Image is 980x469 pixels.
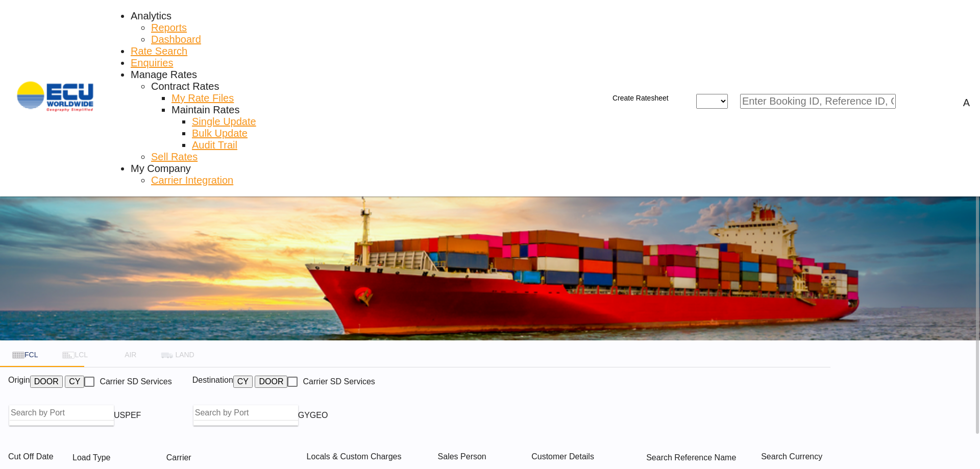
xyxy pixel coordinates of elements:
div: My Company [131,163,191,175]
span: Search Currency [761,452,822,461]
a: Carrier Integration [151,175,233,186]
span: Carrier Integration [151,175,233,186]
a: Reports [151,22,187,34]
span: Bulk Update [192,128,248,139]
button: DOOR [255,376,287,388]
div: Maintain Rates [171,104,239,116]
md-icon: The selected Trucker/Carrierwill be displayed in the rate results If the rates are from another f... [191,452,204,464]
input: Search by Port [194,405,298,421]
md-input-container: Georgetown, GYGEO [192,404,387,427]
a: Dashboard [151,34,201,45]
span: My Company [131,163,191,174]
a: Single Update [192,116,256,128]
a: Bulk Update [192,128,248,139]
div: Carrier SD Services [100,377,171,386]
div: Carrier SD Services [303,377,375,386]
a: Audit Trail [192,139,237,151]
div: Contract Rates [151,81,219,92]
button: icon-plus 400-fgCreate Ratesheet [595,88,674,109]
md-icon: icon-close [684,94,696,106]
span: Analytics [131,10,171,21]
span: icon-magnify [896,94,908,109]
a: Sell Rates [151,151,198,163]
span: Sales Person [438,452,486,461]
span: Search Reference Name [646,453,748,462]
a: Enquiries [131,57,173,69]
span: Destination [192,376,233,395]
input: Search by Port [10,405,114,421]
md-icon: Unchecked: Search for CY (Container Yard) services for all selected carriers.Checked : Search for... [172,376,184,388]
button: DOOR [30,376,63,388]
div: Manage Rates [131,69,197,81]
span: Carrier [166,453,204,462]
md-checkbox: Checkbox No Ink [84,377,171,387]
md-icon: Unchecked: Search for CY (Container Yard) services for all selected carriers.Checked : Search for... [375,376,387,388]
span: Maintain Rates [171,104,239,115]
md-icon: icon-chevron-down [728,95,740,107]
span: Rate Search [131,45,187,57]
input: Enter Booking ID, Reference ID, Order ID [740,94,896,109]
span: Reports [151,22,187,33]
md-checkbox: Checkbox No Ink [287,377,375,387]
span: Sell Rates [151,151,198,162]
span: Cut Off Date [8,452,54,461]
div: icon-magnify [908,95,920,107]
md-icon: icon-plus 400-fg [600,92,612,105]
span: icon-close [684,94,696,109]
a: Rate Search [131,45,187,57]
div: GYGEO [298,411,328,420]
span: Customer Details [531,452,594,461]
span: Locals & Custom Charges [307,452,402,461]
md-input-container: Port Everglades, FL, USPEF [8,404,184,427]
span: Contract Rates [151,81,219,92]
div: A [963,97,970,109]
md-icon: icon-information-outline [110,452,122,464]
md-icon: Your search will be saved by the below given name [736,452,748,464]
a: My Rate Files [171,92,234,104]
span: Manage Rates [131,69,197,80]
div: USPEF [114,411,141,420]
span: Load Type [72,453,122,462]
md-icon: icon-magnify [896,95,908,107]
button: CY [233,376,253,388]
span: Help [930,96,943,109]
button: CY [65,376,84,388]
span: Origin [8,376,30,395]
